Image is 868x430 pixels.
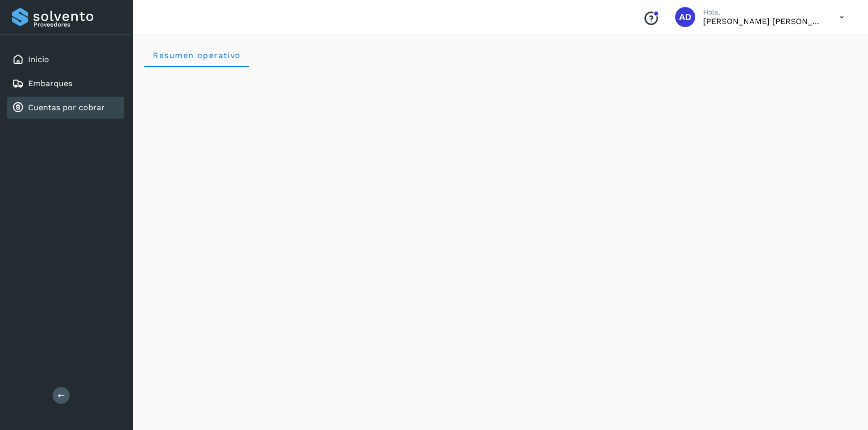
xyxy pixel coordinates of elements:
[703,8,823,17] p: Hola,
[28,55,49,64] a: Inicio
[28,103,105,112] a: Cuentas por cobrar
[7,73,124,95] div: Embarques
[28,79,72,88] a: Embarques
[703,17,823,26] p: ALMA DELIA CASTAÑEDA MERCADO
[34,21,120,28] p: Proveedores
[7,97,124,119] div: Cuentas por cobrar
[7,49,124,71] div: Inicio
[152,51,241,60] span: Resumen operativo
